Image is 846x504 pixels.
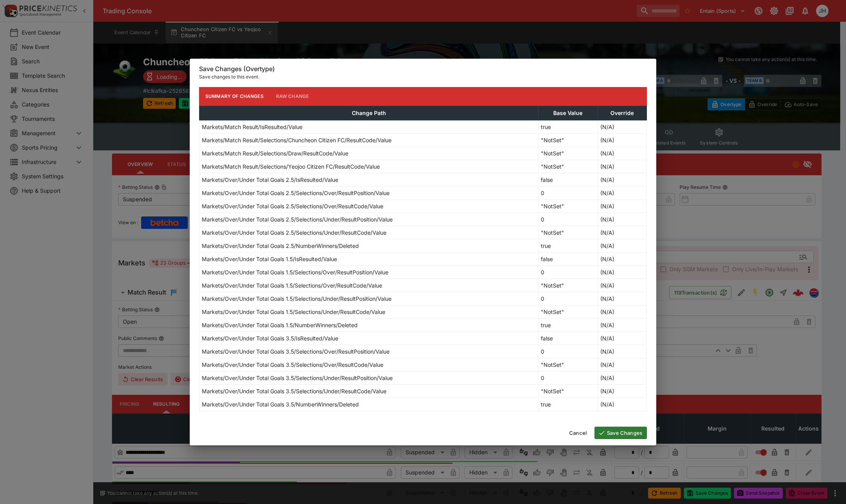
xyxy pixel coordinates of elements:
[598,226,647,239] td: (N/A)
[598,239,647,252] td: (N/A)
[538,384,598,398] td: "NotSet"
[538,265,598,279] td: 0
[598,160,647,173] td: (N/A)
[202,255,337,263] p: Markets/Over/Under Total Goals 1.5/IsResulted/Value
[202,334,338,342] p: Markets/Over/Under Total Goals 3.5/IsResulted/Value
[598,371,647,384] td: (N/A)
[598,120,647,133] td: (N/A)
[598,318,647,331] td: (N/A)
[538,318,598,331] td: true
[538,146,598,160] td: "NotSet"
[202,202,383,210] p: Markets/Over/Under Total Goals 2.5/Selections/Over/ResultCode/Value
[202,176,338,184] p: Markets/Over/Under Total Goals 2.5/IsResulted/Value
[598,213,647,226] td: (N/A)
[598,279,647,292] td: (N/A)
[598,305,647,318] td: (N/A)
[598,331,647,345] td: (N/A)
[598,398,647,411] td: (N/A)
[202,189,390,197] p: Markets/Over/Under Total Goals 2.5/Selections/Over/ResultPosition/Value
[202,281,382,289] p: Markets/Over/Under Total Goals 1.5/Selections/Over/ResultCode/Value
[199,65,647,73] h6: Save Changes (Overtype)
[538,173,598,186] td: false
[538,160,598,173] td: "NotSet"
[538,239,598,252] td: true
[202,162,380,171] p: Markets/Match Result/Selections/Yeojoo Citizen FC/ResultCode/Value
[538,133,598,146] td: "NotSet"
[538,186,598,199] td: 0
[202,242,359,250] p: Markets/Over/Under Total Goals 2.5/NumberWinners/Deleted
[199,73,647,81] p: Save changes to this event.
[538,279,598,292] td: "NotSet"
[202,149,348,157] p: Markets/Match Result/Selections/Draw/ResultCode/Value
[598,199,647,213] td: (N/A)
[202,347,390,356] p: Markets/Over/Under Total Goals 3.5/Selections/Over/ResultPosition/Value
[199,106,538,120] th: Change Path
[538,120,598,133] td: true
[538,398,598,411] td: true
[565,427,591,439] button: Cancel
[598,384,647,398] td: (N/A)
[598,173,647,186] td: (N/A)
[202,308,385,316] p: Markets/Over/Under Total Goals 1.5/Selections/Under/ResultCode/Value
[202,123,302,131] p: Markets/Match Result/IsResulted/Value
[202,295,392,303] p: Markets/Over/Under Total Goals 1.5/Selections/Under/ResultPosition/Value
[202,400,359,408] p: Markets/Over/Under Total Goals 3.5/NumberWinners/Deleted
[202,268,388,276] p: Markets/Over/Under Total Goals 1.5/Selections/Over/ResultPosition/Value
[199,87,270,106] button: Summary of Changes
[598,345,647,358] td: (N/A)
[202,228,386,237] p: Markets/Over/Under Total Goals 2.5/Selections/Under/ResultCode/Value
[202,387,386,395] p: Markets/Over/Under Total Goals 3.5/Selections/Under/ResultCode/Value
[598,186,647,199] td: (N/A)
[202,321,358,329] p: Markets/Over/Under Total Goals 1.5/NumberWinners/Deleted
[538,305,598,318] td: "NotSet"
[202,215,393,223] p: Markets/Over/Under Total Goals 2.5/Selections/Under/ResultPosition/Value
[538,331,598,345] td: false
[538,371,598,384] td: 0
[538,252,598,265] td: false
[538,226,598,239] td: "NotSet"
[538,213,598,226] td: 0
[538,199,598,213] td: "NotSet"
[538,292,598,305] td: 0
[598,106,647,120] th: Override
[202,374,393,382] p: Markets/Over/Under Total Goals 3.5/Selections/Under/ResultPosition/Value
[598,292,647,305] td: (N/A)
[270,87,315,106] button: Raw Change
[594,427,647,439] button: Save Changes
[598,146,647,160] td: (N/A)
[538,358,598,371] td: "NotSet"
[598,358,647,371] td: (N/A)
[202,136,392,144] p: Markets/Match Result/Selections/Chuncheon Citizen FC/ResultCode/Value
[538,345,598,358] td: 0
[598,133,647,146] td: (N/A)
[538,106,598,120] th: Base Value
[202,361,383,369] p: Markets/Over/Under Total Goals 3.5/Selections/Over/ResultCode/Value
[598,252,647,265] td: (N/A)
[598,265,647,279] td: (N/A)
